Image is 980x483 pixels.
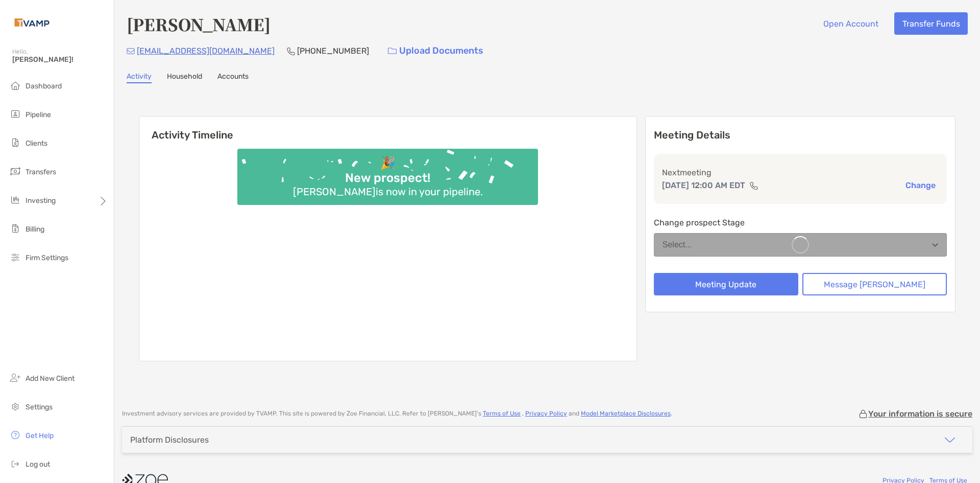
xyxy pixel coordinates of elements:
span: Settings [26,403,53,411]
div: [PERSON_NAME] is now in your pipeline. [289,186,487,198]
p: Meeting Details [654,129,947,142]
span: Transfers [26,168,56,176]
div: New prospect! [341,171,434,186]
p: [EMAIL_ADDRESS][DOMAIN_NAME] [137,44,275,57]
img: billing icon [9,222,21,235]
span: Pipeline [26,110,51,119]
img: clients icon [9,136,21,149]
img: investing icon [9,194,21,206]
p: [PHONE_NUMBER] [297,44,369,57]
span: Firm Settings [26,254,68,262]
img: logout icon [9,457,21,470]
span: Investing [26,196,56,205]
img: Phone Icon [287,47,295,55]
span: Clients [26,139,47,148]
h4: [PERSON_NAME] [127,12,271,36]
img: transfers icon [9,165,21,177]
p: Change prospect Stage [654,216,947,229]
span: Dashboard [26,82,62,90]
img: pipeline icon [9,108,21,120]
p: Investment advisory services are provided by TVAMP . This site is powered by Zoe Financial, LLC. ... [122,410,672,418]
img: add_new_client icon [9,372,21,384]
a: Accounts [217,72,249,83]
span: Add New Client [26,374,75,383]
img: communication type [749,181,758,190]
img: button icon [388,48,397,55]
button: Transfer Funds [894,12,968,35]
span: Log out [26,460,50,469]
button: Message [PERSON_NAME] [802,273,947,295]
img: dashboard icon [9,79,21,91]
div: Platform Disclosures [130,435,209,445]
img: firm-settings icon [9,251,21,263]
span: Get Help [26,431,54,440]
a: Terms of Use [483,410,521,417]
img: Zoe Logo [12,4,52,41]
p: Your information is secure [868,409,972,419]
img: settings icon [9,400,21,412]
button: Open Account [815,12,886,35]
div: 🎉 [376,156,400,171]
a: Upload Documents [381,40,490,62]
a: Model Marketplace Disclosures [581,410,671,417]
span: [PERSON_NAME]! [12,55,108,64]
a: Activity [127,72,152,83]
a: Privacy Policy [525,410,567,417]
p: Next meeting [662,166,939,179]
span: Billing [26,225,44,234]
img: icon arrow [944,434,956,446]
button: Meeting Update [654,273,798,295]
button: Change [902,180,939,191]
p: [DATE] 12:00 AM EDT [662,179,745,192]
img: get-help icon [9,429,21,441]
a: Household [167,72,202,83]
h6: Activity Timeline [139,117,636,141]
img: Email Icon [127,48,135,54]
